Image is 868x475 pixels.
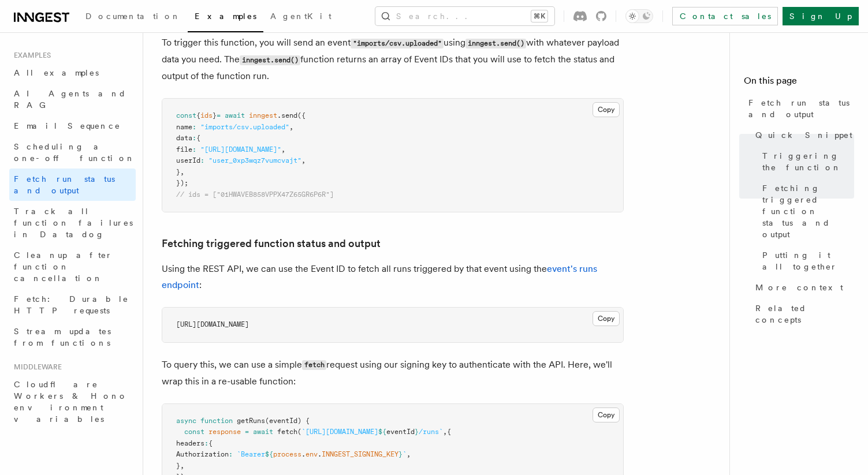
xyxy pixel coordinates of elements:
span: env [306,450,318,458]
span: (eventId) { [265,417,310,425]
span: Documentation [85,12,181,21]
button: Copy [593,407,620,422]
a: All examples [9,62,136,83]
p: To trigger this function, you will send an event using with whatever payload data you need. The f... [162,35,624,84]
code: inngest.send() [240,55,300,65]
p: To query this, we can use a simple request using our signing key to authenticate with the API. He... [162,357,624,390]
span: file [176,145,192,154]
a: AI Agents and RAG [9,83,136,115]
span: Middleware [9,362,62,372]
a: Triggering the function [758,145,854,178]
a: Fetching triggered function status and output [758,178,854,245]
button: Toggle dark mode [625,9,653,23]
span: response [208,428,241,436]
span: : [200,156,204,164]
span: : [192,134,196,142]
a: More context [751,277,854,298]
span: Related concepts [755,302,854,326]
span: , [407,450,411,458]
span: await [225,111,245,119]
span: ids [200,111,213,119]
a: Fetch: Durable HTTP requests [9,289,136,321]
a: Fetch run status and output [9,169,136,201]
a: Sign Up [783,7,859,25]
span: getRuns [237,417,265,425]
a: Examples [188,3,263,32]
span: /runs` [419,428,443,436]
span: { [447,428,451,436]
span: ({ [297,111,306,119]
span: userId [176,156,200,164]
span: { [196,134,200,142]
span: AgentKit [270,12,331,21]
span: "imports/csv.uploaded" [200,123,289,131]
span: process [273,450,301,458]
a: Fetch run status and output [744,92,854,125]
span: , [180,168,184,176]
span: "user_0xp3wqz7vumcvajt" [208,156,301,164]
a: Cloudflare Workers & Hono environment variables [9,374,136,429]
span: AI Agents and RAG [14,89,126,110]
span: Triggering the function [762,150,854,173]
code: inngest.send() [465,39,526,48]
span: } [213,111,217,119]
span: ( [297,428,301,436]
span: , [301,156,306,164]
span: . [318,450,322,458]
a: Scheduling a one-off function [9,136,136,169]
span: } [176,462,180,470]
span: Cleanup after function cancellation [14,250,113,283]
span: // ids = ["01HWAVEB858VPPX47Z65GR6P6R"] [176,190,334,199]
span: } [415,428,419,436]
span: Quick Snippet [755,129,852,141]
span: , [180,462,184,470]
span: : [192,123,196,131]
span: Fetching triggered function status and output [762,182,854,240]
span: , [443,428,447,436]
span: Examples [9,51,51,60]
span: fetch [277,428,297,436]
kbd: ⌘K [531,10,547,22]
span: function [200,417,233,425]
span: eventId [386,428,415,436]
span: , [289,123,293,131]
span: inngest [249,111,277,119]
span: headers [176,439,204,447]
code: fetch [302,360,326,370]
span: [URL][DOMAIN_NAME] [176,320,249,328]
span: async [176,417,196,425]
span: = [217,111,221,119]
span: Examples [195,12,256,21]
span: = [245,428,249,436]
a: Quick Snippet [751,125,854,145]
span: Fetch: Durable HTTP requests [14,294,129,315]
span: "[URL][DOMAIN_NAME]" [200,145,281,154]
span: : [192,145,196,154]
span: : [229,450,233,458]
span: `[URL][DOMAIN_NAME] [301,428,378,436]
a: Related concepts [751,298,854,330]
span: INNGEST_SIGNING_KEY [322,450,398,458]
span: ${ [378,428,386,436]
a: Stream updates from functions [9,321,136,353]
span: const [176,111,196,119]
span: . [301,450,306,458]
span: , [281,145,285,154]
span: Track all function failures in Datadog [14,207,133,239]
button: Search...⌘K [375,7,554,25]
span: } [398,450,403,458]
span: Putting it all together [762,249,854,272]
h4: On this page [744,74,854,92]
a: Cleanup after function cancellation [9,245,136,289]
span: More context [755,282,843,293]
span: ${ [265,450,273,458]
a: Track all function failures in Datadog [9,201,136,245]
span: Stream updates from functions [14,327,111,347]
p: Using the REST API, we can use the Event ID to fetch all runs triggered by that event using the : [162,261,624,293]
code: "imports/csv.uploaded" [351,39,444,48]
button: Copy [593,311,620,326]
span: Fetch run status and output [14,174,115,195]
span: const [184,428,204,436]
span: data [176,134,192,142]
span: Authorization [176,450,229,458]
